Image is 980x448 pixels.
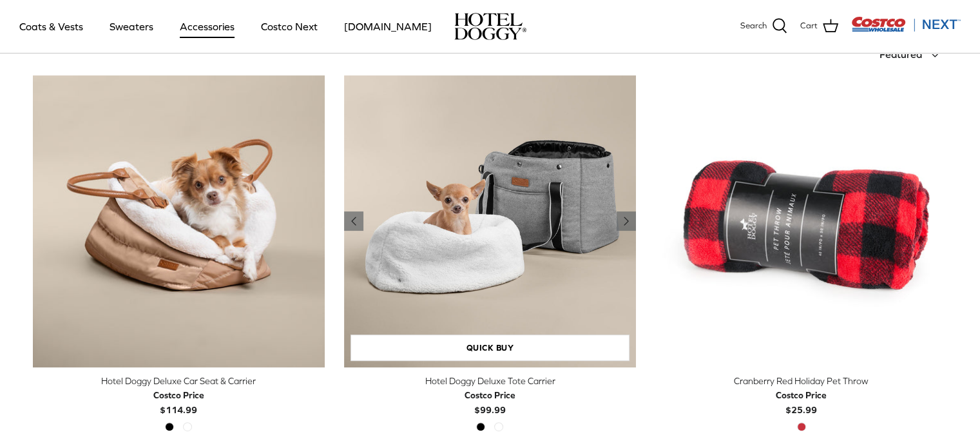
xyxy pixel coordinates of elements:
[33,374,325,417] a: Hotel Doggy Deluxe Car Seat & Carrier Costco Price$114.99
[249,5,329,48] a: Costco Next
[8,5,95,48] a: Coats & Vests
[655,374,947,417] a: Cranberry Red Holiday Pet Throw Costco Price$25.99
[351,335,629,361] a: Quick buy
[851,24,961,34] a: Visit Costco Next
[879,48,922,60] span: Featured
[33,75,325,367] a: Hotel Doggy Deluxe Car Seat & Carrier
[98,5,165,48] a: Sweaters
[740,18,787,35] a: Search
[454,13,526,40] a: hoteldoggy.com hoteldoggycom
[344,374,636,417] a: Hotel Doggy Deluxe Tote Carrier Costco Price$99.99
[344,374,636,388] div: Hotel Doggy Deluxe Tote Carrier
[776,388,827,402] div: Costco Price
[33,374,325,388] div: Hotel Doggy Deluxe Car Seat & Carrier
[740,19,767,33] span: Search
[800,19,818,33] span: Cart
[879,41,948,69] button: Featured
[454,13,526,40] img: hoteldoggycom
[344,75,636,367] a: Hotel Doggy Deluxe Tote Carrier
[168,5,246,48] a: Accessories
[617,211,636,231] a: Previous
[153,388,204,414] b: $114.99
[655,75,947,367] a: Cranberry Red Holiday Pet Throw
[465,388,515,414] b: $99.99
[465,388,515,402] div: Costco Price
[655,374,947,388] div: Cranberry Red Holiday Pet Throw
[332,5,443,48] a: [DOMAIN_NAME]
[153,388,204,402] div: Costco Price
[851,16,961,32] img: Costco Next
[344,211,363,231] a: Previous
[800,18,838,35] a: Cart
[776,388,827,414] b: $25.99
